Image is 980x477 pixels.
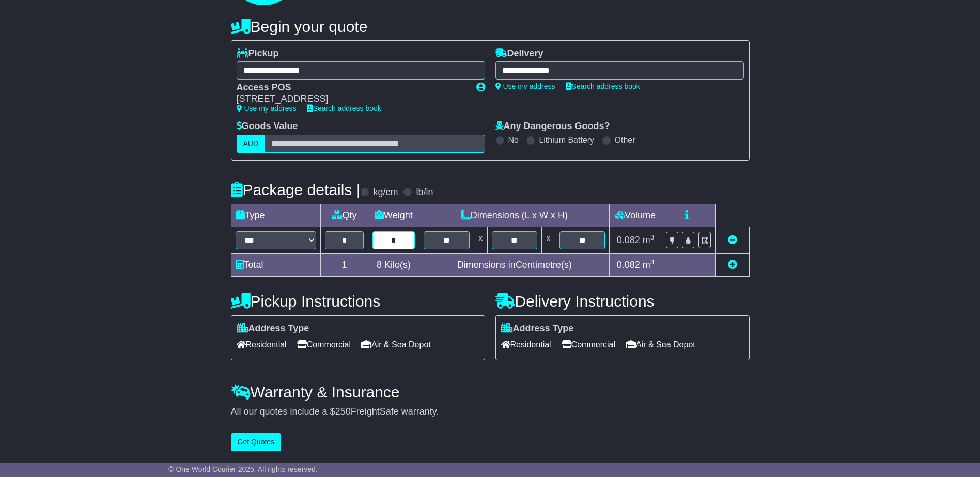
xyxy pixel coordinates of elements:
[237,104,297,113] a: Use my address
[495,121,610,132] label: Any Dangerous Goods?
[419,253,610,276] td: Dimensions in Centimetre(s)
[566,82,640,90] a: Search address book
[542,227,555,253] td: x
[237,323,309,335] label: Address Type
[321,253,368,276] td: 1
[373,187,398,198] label: kg/cm
[650,258,655,266] sup: 3
[168,465,318,473] span: © One World Courier 2025. All rights reserved.
[361,337,431,353] span: Air & Sea Depot
[617,260,640,270] span: 0.082
[297,337,351,353] span: Commercial
[231,433,282,451] button: Get Quotes
[728,260,737,270] a: Add new item
[617,235,640,245] span: 0.082
[335,406,351,417] span: 250
[237,82,466,93] div: Access POS
[495,48,543,59] label: Delivery
[416,187,433,198] label: lb/in
[368,204,419,227] td: Weight
[650,233,655,241] sup: 3
[368,253,419,276] td: Kilo(s)
[231,384,750,401] h4: Warranty & Insurance
[231,293,485,310] h4: Pickup Instructions
[626,337,695,353] span: Air & Sea Depot
[508,135,519,145] label: No
[610,204,661,227] td: Volume
[237,93,466,105] div: [STREET_ADDRESS]
[562,337,615,353] span: Commercial
[237,121,298,132] label: Goods Value
[321,204,368,227] td: Qty
[419,204,610,227] td: Dimensions (L x W x H)
[231,204,321,227] td: Type
[539,135,594,145] label: Lithium Battery
[231,18,750,35] h4: Begin your quote
[231,406,750,418] div: All our quotes include a $ FreightSafe warranty.
[377,260,382,270] span: 8
[615,135,635,145] label: Other
[237,337,287,353] span: Residential
[501,337,551,353] span: Residential
[643,235,655,245] span: m
[237,135,266,153] label: AUD
[495,82,555,90] a: Use my address
[231,253,321,276] td: Total
[231,181,361,198] h4: Package details |
[643,260,655,270] span: m
[474,227,487,253] td: x
[728,235,737,245] a: Remove this item
[307,104,381,113] a: Search address book
[501,323,574,335] label: Address Type
[495,293,750,310] h4: Delivery Instructions
[237,48,279,59] label: Pickup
